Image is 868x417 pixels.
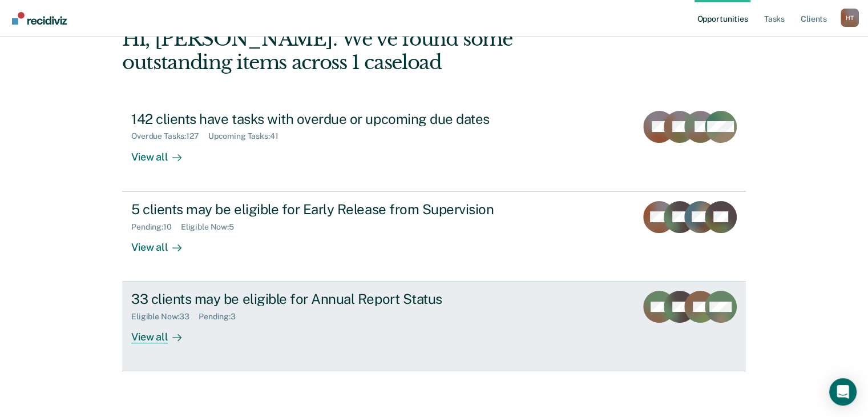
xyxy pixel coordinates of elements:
div: Eligible Now : 33 [131,312,199,322]
div: Pending : 10 [131,222,181,232]
a: 5 clients may be eligible for Early Release from SupervisionPending:10Eligible Now:5View all [122,191,746,282]
div: 142 clients have tasks with overdue or upcoming due dates [131,111,532,127]
div: View all [131,231,195,254]
img: Recidiviz [12,12,67,25]
div: H T [841,9,859,27]
div: 33 clients may be eligible for Annual Report Status [131,291,532,307]
div: 5 clients may be eligible for Early Release from Supervision [131,201,532,218]
div: Hi, [PERSON_NAME]. We’ve found some outstanding items across 1 caseload [122,27,621,74]
a: 142 clients have tasks with overdue or upcoming due datesOverdue Tasks:127Upcoming Tasks:41View all [122,102,746,191]
div: Eligible Now : 5 [181,222,243,232]
div: View all [131,322,195,344]
div: Upcoming Tasks : 41 [208,131,288,141]
a: 33 clients may be eligible for Annual Report StatusEligible Now:33Pending:3View all [122,282,746,371]
div: Overdue Tasks : 127 [131,131,208,141]
div: View all [131,141,195,163]
div: Open Intercom Messenger [829,378,857,406]
div: Pending : 3 [199,312,245,322]
button: Profile dropdown button [841,9,859,27]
